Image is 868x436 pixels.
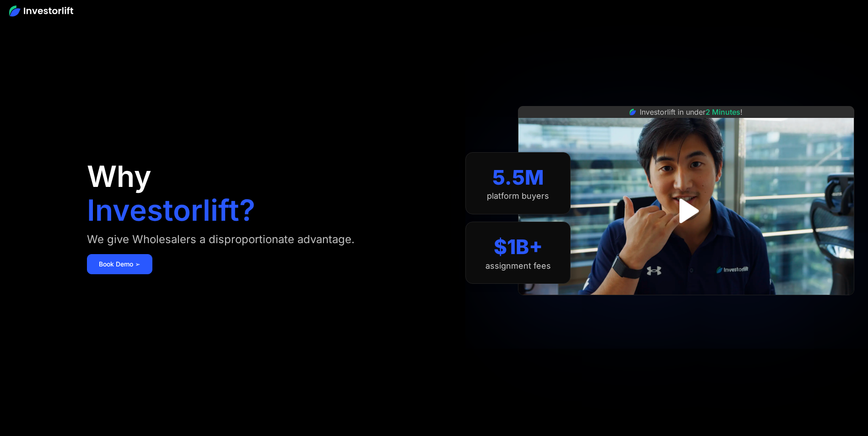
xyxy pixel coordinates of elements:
h1: Investorlift? [87,196,255,225]
a: open lightbox [666,191,706,231]
div: platform buyers [487,191,549,201]
a: Book Demo ➢ [87,254,152,274]
iframe: Customer reviews powered by Trustpilot [618,300,755,311]
h1: Why [87,162,151,191]
div: Investorlift in under ! [640,106,743,117]
div: $1B+ [494,235,543,259]
div: 5.5M [492,165,544,190]
div: We give Wholesalers a disproportionate advantage. [87,232,355,247]
div: assignment fees [485,261,551,271]
span: 2 Minutes [706,107,740,117]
